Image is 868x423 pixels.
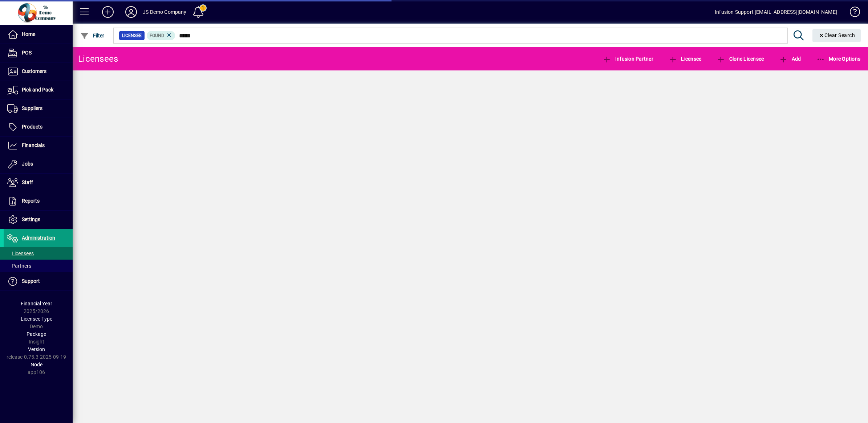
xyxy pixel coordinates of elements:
span: Version [28,346,45,352]
span: Clear Search [818,32,855,38]
span: Customers [22,68,46,74]
span: POS [22,50,32,56]
a: Customers [4,62,73,81]
a: Staff [4,174,73,192]
a: Products [4,118,73,136]
a: Support [4,272,73,290]
span: Node [31,362,42,367]
span: Support [22,278,40,284]
button: Clear [812,29,861,42]
span: Partners [7,263,31,269]
span: Suppliers [22,105,42,111]
span: Filter [80,33,105,38]
span: Reports [22,198,40,204]
a: Settings [4,211,73,229]
span: Financials [22,142,45,148]
div: JS Demo Company [143,6,187,18]
span: Staff [22,179,33,185]
a: Licensees [4,247,73,260]
span: Clone Licensee [717,56,764,62]
button: Infusion Partner [601,52,655,65]
span: Licensee Type [21,316,52,322]
button: Filter [78,29,106,42]
span: Jobs [22,161,33,167]
span: Administration [22,235,55,241]
span: Infusion Partner [603,56,653,62]
button: More Options [815,52,863,65]
div: Infusion Support [EMAIL_ADDRESS][DOMAIN_NAME] [715,6,837,18]
span: Package [27,331,46,337]
span: Licensees [7,251,34,256]
span: Licensee [122,32,142,39]
button: Add [777,52,803,65]
span: Products [22,124,42,130]
mat-chip: Found Status: Found [147,31,175,40]
a: Pick and Pack [4,81,73,99]
a: POS [4,44,73,62]
a: Suppliers [4,99,73,118]
a: Home [4,25,73,44]
span: Licensee [669,56,702,62]
button: Licensee [667,52,703,65]
a: Partners [4,260,73,272]
a: Jobs [4,155,73,173]
span: Settings [22,216,40,222]
span: Home [22,31,35,37]
span: Financial Year [21,301,52,306]
div: Licensees [78,53,118,65]
span: More Options [816,56,861,62]
span: Found [150,33,164,38]
button: Add [96,5,119,19]
button: Profile [119,5,143,19]
span: Pick and Pack [22,87,53,93]
a: Reports [4,192,73,210]
a: Financials [4,137,73,155]
a: Knowledge Base [844,1,859,25]
button: Clone Licensee [715,52,766,65]
span: Add [779,56,801,62]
